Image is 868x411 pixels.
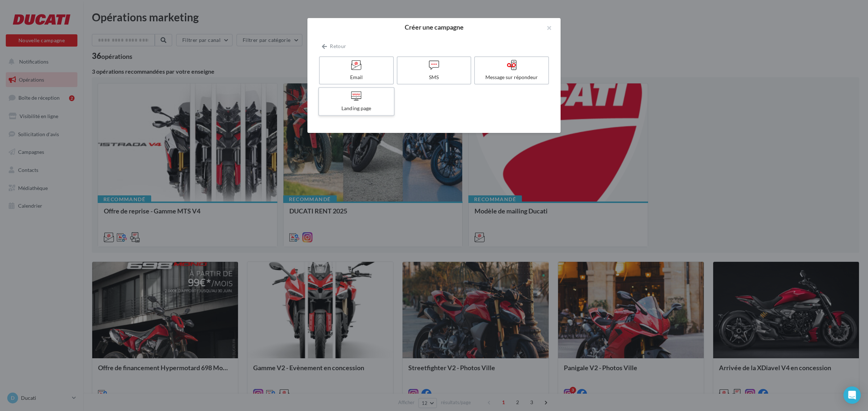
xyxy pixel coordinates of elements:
div: Open Intercom Messenger [843,386,861,404]
div: Email [323,74,390,81]
button: Retour [319,42,349,51]
div: SMS [400,74,468,81]
div: Landing page [322,105,391,112]
h2: Créer une campagne [319,24,549,30]
div: Message sur répondeur [478,74,545,81]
